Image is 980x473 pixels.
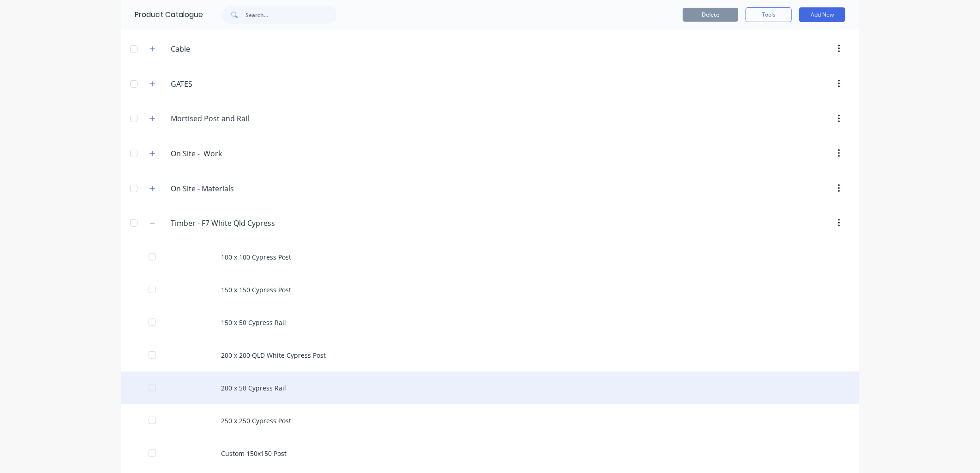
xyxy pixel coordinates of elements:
[171,78,280,89] input: Enter category name
[171,113,280,124] input: Enter category name
[171,148,280,159] input: Enter category name
[746,7,792,22] button: Tools
[171,183,280,194] input: Enter category name
[171,43,280,54] input: Enter category name
[245,6,337,24] input: Search...
[121,241,859,273] div: 100 x 100 Cypress Post
[121,404,859,437] div: 250 x 250 Cypress Post
[799,7,845,22] button: Add New
[683,8,738,22] button: Delete
[121,437,859,470] div: Custom 150x150 Post
[121,372,859,404] div: 200 x 50 Cypress Rail
[121,306,859,339] div: 150 x 50 Cypress Rail
[121,273,859,306] div: 150 x 150 Cypress Post
[121,339,859,372] div: 200 x 200 QLD White Cypress Post
[171,218,280,229] input: Enter category name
